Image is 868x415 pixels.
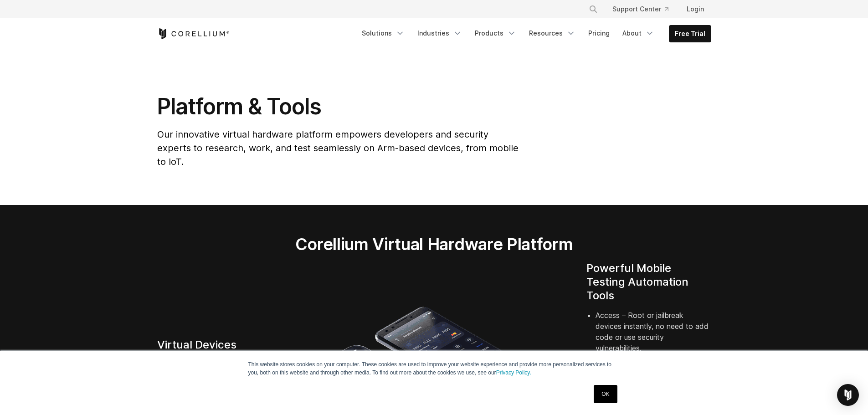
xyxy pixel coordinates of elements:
[157,338,282,352] h4: Virtual Devices
[605,1,676,17] a: Support Center
[583,25,615,41] a: Pricing
[157,129,519,167] span: Our innovative virtual hardware platform empowers developers and security experts to research, wo...
[252,234,616,254] h2: Corellium Virtual Hardware Platform
[596,310,711,364] li: Access – Root or jailbreak devices instantly, no need to add code or use security vulnerabilities.
[679,1,711,17] a: Login
[356,25,711,42] div: Navigation Menu
[669,26,711,42] a: Free Trial
[617,25,660,41] a: About
[496,369,531,376] a: Privacy Policy.
[585,1,601,17] button: Search
[157,93,520,120] h1: Platform & Tools
[578,1,711,17] div: Navigation Menu
[248,360,620,377] p: This website stores cookies on your computer. These cookies are used to improve your website expe...
[586,261,711,302] h4: Powerful Mobile Testing Automation Tools
[469,25,522,41] a: Products
[356,25,410,41] a: Solutions
[524,25,581,41] a: Resources
[157,28,230,39] a: Corellium Home
[412,25,467,41] a: Industries
[837,384,859,406] div: Open Intercom Messenger
[594,385,617,403] a: OK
